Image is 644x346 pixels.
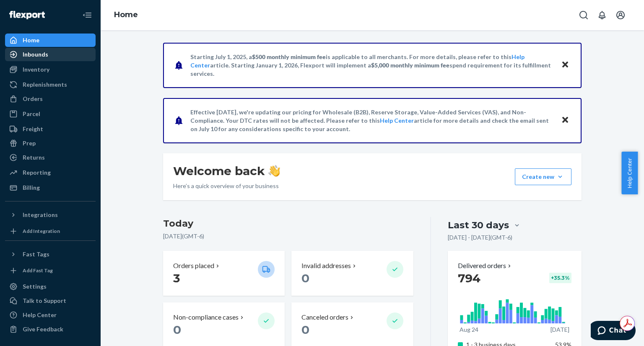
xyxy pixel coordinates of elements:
button: Fast Tags [5,248,96,261]
button: Close [560,114,571,127]
button: Orders placed 3 [163,251,285,296]
div: Settings [23,282,47,291]
div: Talk to Support [23,297,66,305]
span: 0 [301,271,309,285]
button: Open notifications [594,7,610,23]
div: Add Integration [23,227,60,235]
a: Add Fast Tag [5,264,96,276]
iframe: Opens a widget where you can chat to one of our agents [591,321,636,342]
button: Give Feedback [5,323,96,336]
a: Parcel [5,107,96,121]
span: $5,000 monthly minimum fee [371,62,449,69]
span: 794 [458,271,480,285]
span: 0 [301,323,309,337]
button: Delivered orders [458,261,513,271]
p: Orders placed [173,261,214,271]
img: Flexport logo [9,11,45,19]
a: Home [5,34,96,47]
a: Help Center [380,117,414,124]
p: Canceled orders [301,312,348,322]
div: Billing [23,183,40,192]
div: Reporting [23,168,51,177]
div: Help Center [23,311,57,319]
button: Integrations [5,208,96,222]
a: Prep [5,137,96,150]
div: Freight [23,125,43,133]
button: Help Center [621,152,638,194]
div: Home [23,36,39,44]
a: Home [114,10,138,19]
h1: Welcome back [173,163,280,178]
button: Open Search Box [575,7,592,23]
div: + 35.3 % [549,273,571,283]
p: Non-compliance cases [173,312,239,322]
div: Add Fast Tag [23,267,53,274]
div: Inbounds [23,50,48,59]
a: Reporting [5,166,96,179]
button: Invalid addresses 0 [291,251,413,296]
span: 0 [173,323,181,337]
p: Aug 24 [460,325,478,334]
div: Returns [23,153,45,162]
a: Orders [5,92,96,106]
a: Inbounds [5,48,96,61]
div: Parcel [23,110,40,118]
a: Settings [5,280,96,293]
div: Replenishments [23,80,67,89]
a: Billing [5,181,96,194]
button: Talk to Support [5,294,96,307]
p: [DATE] - [DATE] ( GMT-6 ) [448,233,512,242]
a: Help Center [5,308,96,322]
a: Add Integration [5,225,96,237]
a: Replenishments [5,78,96,91]
button: Close [560,59,571,71]
div: Last 30 days [448,219,509,232]
div: Give Feedback [23,325,63,333]
div: Orders [23,95,43,103]
div: Inventory [23,65,49,74]
span: $500 monthly minimum fee [252,53,326,60]
div: Prep [23,139,36,147]
p: [DATE] [551,325,569,334]
h3: Today [163,217,413,230]
p: Starting July 1, 2025, a is applicable to all merchants. For more details, please refer to this a... [190,53,553,78]
button: Create new [515,168,571,185]
div: Fast Tags [23,250,49,258]
a: Returns [5,151,96,164]
p: Here’s a quick overview of your business [173,182,280,190]
img: hand-wave emoji [268,165,280,177]
p: Effective [DATE], we're updating our pricing for Wholesale (B2B), Reserve Storage, Value-Added Se... [190,108,553,133]
div: Integrations [23,211,58,219]
a: Inventory [5,63,96,76]
button: Close Navigation [79,7,96,23]
ol: breadcrumbs [107,3,145,27]
button: Open account menu [612,7,629,23]
p: [DATE] ( GMT-6 ) [163,232,413,240]
a: Freight [5,122,96,136]
p: Invalid addresses [301,261,351,271]
span: 3 [173,271,180,285]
